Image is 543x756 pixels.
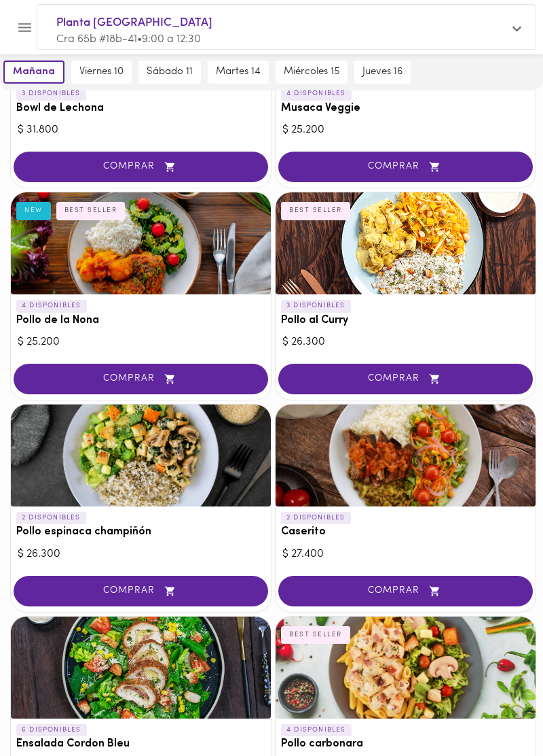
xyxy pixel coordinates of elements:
[281,738,530,751] h3: Pollo carbonara
[56,14,503,32] span: Planta [GEOGRAPHIC_DATA]
[16,724,87,736] p: 6 DISPONIBLES
[278,576,533,606] button: COMPRAR
[31,161,251,173] span: COMPRAR
[278,152,533,182] button: COMPRAR
[56,34,201,45] span: Cra 65b #18b-41 • 9:00 a 12:30
[282,547,529,562] div: $ 27.400
[16,202,51,220] div: NEW
[354,61,411,84] button: jueves 16
[16,103,265,115] h3: Bowl de Lechona
[281,202,350,220] div: BEST SELLER
[478,691,543,756] iframe: Messagebird Livechat Widget
[282,122,529,138] div: $ 25.200
[16,738,265,751] h3: Ensalada Cordon Bleu
[71,61,132,84] button: viernes 10
[147,66,193,78] span: sábado 11
[16,526,265,538] h3: Pollo espinaca champiñón
[14,152,268,182] button: COMPRAR
[11,617,271,719] div: Ensalada Cordon Bleu
[281,88,352,100] p: 4 DISPONIBLES
[8,11,41,44] button: Menu
[281,724,352,736] p: 4 DISPONIBLES
[295,161,516,173] span: COMPRAR
[216,66,261,78] span: martes 14
[276,61,348,84] button: miércoles 15
[282,334,529,350] div: $ 26.300
[16,300,87,312] p: 4 DISPONIBLES
[284,66,339,78] span: miércoles 15
[281,626,350,644] div: BEST SELLER
[138,61,201,84] button: sábado 11
[295,585,516,597] span: COMPRAR
[13,66,55,78] span: mañana
[362,66,402,78] span: jueves 16
[31,585,251,597] span: COMPRAR
[18,334,264,350] div: $ 25.200
[14,576,268,606] button: COMPRAR
[281,512,351,524] p: 2 DISPONIBLES
[3,61,64,84] button: mañana
[11,192,271,294] div: Pollo de la Nona
[281,300,351,312] p: 3 DISPONIBLES
[16,315,265,327] h3: Pollo de la Nona
[281,103,530,115] h3: Musaca Veggie
[18,547,264,562] div: $ 26.300
[56,202,126,220] div: BEST SELLER
[11,405,271,506] div: Pollo espinaca champiñón
[18,122,264,138] div: $ 31.800
[281,315,530,327] h3: Pollo al Curry
[16,88,86,100] p: 3 DISPONIBLES
[14,364,268,394] button: COMPRAR
[295,373,516,385] span: COMPRAR
[79,66,124,78] span: viernes 10
[31,373,251,385] span: COMPRAR
[16,512,86,524] p: 2 DISPONIBLES
[208,61,269,84] button: martes 14
[276,617,536,719] div: Pollo carbonara
[278,364,533,394] button: COMPRAR
[276,405,536,506] div: Caserito
[281,526,530,538] h3: Caserito
[276,192,536,294] div: Pollo al Curry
